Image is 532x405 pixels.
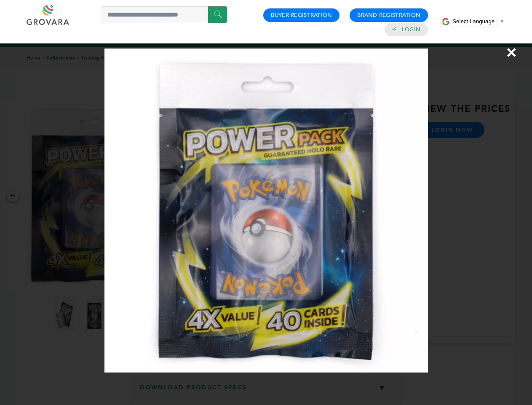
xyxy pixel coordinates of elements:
a: Buyer Registration [271,11,332,19]
span: ▼ [499,18,505,24]
a: Select Language​ [452,18,505,24]
span: × [506,40,517,64]
a: Login [402,26,420,33]
span: Select Language [452,18,495,24]
input: Search a product or brand... [101,6,227,23]
span: ​ [497,18,497,24]
a: Brand Registration [357,11,420,19]
img: Image Preview [104,49,428,373]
